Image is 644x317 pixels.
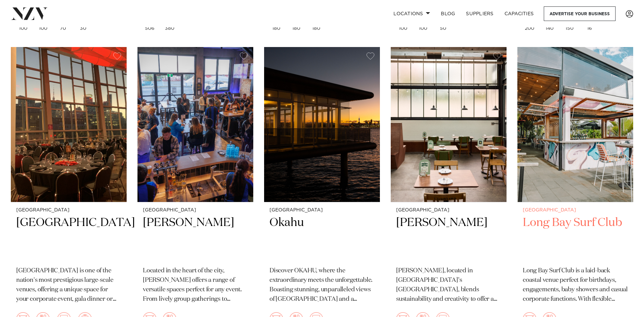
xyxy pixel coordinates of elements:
p: Discover OKAHU, where the extraordinary meets the unforgettable. Boasting stunning, unparalleled ... [270,266,374,304]
h2: [PERSON_NAME] [396,215,501,261]
a: BLOG [435,6,460,21]
small: [GEOGRAPHIC_DATA] [270,208,374,213]
img: nzv-logo.png [11,7,48,20]
p: Long Bay Surf Club is a laid-back coastal venue perfect for birthdays, engagements, baby showers ... [523,266,628,304]
a: Locations [388,6,435,21]
small: [GEOGRAPHIC_DATA] [396,208,501,213]
p: [PERSON_NAME], located in [GEOGRAPHIC_DATA]’s [GEOGRAPHIC_DATA], blends sustainability and creati... [396,266,501,304]
small: [GEOGRAPHIC_DATA] [16,208,121,213]
h2: Okahu [270,215,374,261]
h2: [GEOGRAPHIC_DATA] [16,215,121,261]
a: Advertise your business [544,6,616,21]
small: [GEOGRAPHIC_DATA] [523,208,628,213]
h2: Long Bay Surf Club [523,215,628,261]
p: [GEOGRAPHIC_DATA] is one of the nation's most prestigious large-scale venues, offering a unique s... [16,266,121,304]
p: Located in the heart of the city, [PERSON_NAME] offers a range of versatile spaces perfect for an... [143,266,248,304]
a: Capacities [499,6,539,21]
a: SUPPLIERS [460,6,499,21]
small: [GEOGRAPHIC_DATA] [143,208,248,213]
h2: [PERSON_NAME] [143,215,248,261]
